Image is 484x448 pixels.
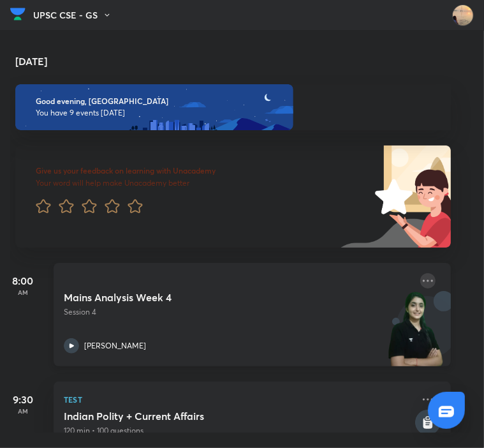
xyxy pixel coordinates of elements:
[36,178,329,188] p: Your word will help make Unacademy better
[36,96,430,106] h6: Good evening, [GEOGRAPHIC_DATA]
[64,392,413,407] p: Test
[64,425,413,437] p: 120 min • 100 questions
[36,166,329,175] h6: Give us your feedback on learning with Unacademy
[64,410,413,422] h5: Indian Polity + Current Affairs
[36,108,430,118] p: You have 9 events [DATE]
[64,306,413,318] p: Session 4
[15,56,464,66] h4: [DATE]
[33,6,119,25] button: UPSC CSE - GS
[84,340,146,352] p: [PERSON_NAME]
[332,146,451,248] img: feedback_image
[381,291,451,379] img: unacademy
[64,291,223,304] h5: Mains Analysis Week 4
[452,4,474,26] img: Snatashree Punyatoya
[10,4,26,24] img: Company Logo
[10,4,26,27] a: Company Logo
[15,84,293,130] img: evening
